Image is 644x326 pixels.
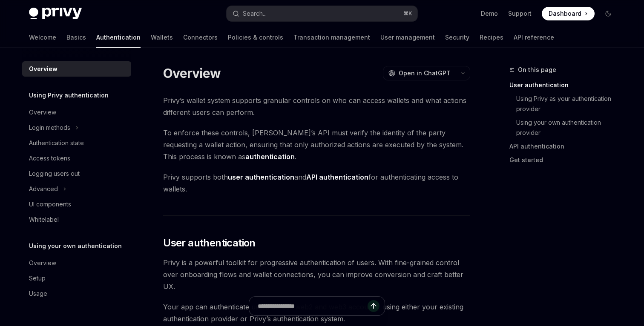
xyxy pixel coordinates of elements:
span: Privy is a powerful toolkit for progressive authentication of users. With fine-grained control ov... [163,257,470,292]
span: On this page [518,65,556,75]
a: Recipes [480,27,503,48]
a: Overview [22,255,131,271]
a: Using Privy as your authentication provider [516,92,622,116]
strong: authentication [245,152,295,161]
a: Using your own authentication provider [516,116,622,140]
button: Search...⌘K [227,6,417,21]
a: Basics [66,27,86,48]
a: Overview [22,61,131,77]
a: Transaction management [293,27,370,48]
span: Open in ChatGPT [399,69,451,77]
div: Advanced [29,184,58,194]
div: Search... [243,9,267,19]
a: Wallets [151,27,173,48]
a: API reference [514,27,554,48]
a: Setup [22,271,131,286]
h5: Using Privy authentication [29,90,109,100]
div: Logging users out [29,169,80,179]
a: Access tokens [22,151,131,166]
div: UI components [29,199,71,209]
a: Whitelabel [22,212,131,227]
div: Access tokens [29,153,70,163]
a: UI components [22,197,131,212]
a: User authentication [509,78,622,92]
div: Login methods [29,123,70,133]
span: ⌘ K [403,10,412,17]
a: User management [380,27,435,48]
a: API authentication [509,140,622,153]
span: Dashboard [549,9,581,18]
h1: Overview [163,66,221,81]
img: dark logo [29,8,82,20]
a: Connectors [183,27,218,48]
div: Setup [29,273,46,283]
strong: API authentication [306,173,368,181]
div: Overview [29,107,56,117]
div: Whitelabel [29,214,59,225]
div: Usage [29,289,47,299]
a: Overview [22,105,131,120]
span: To enforce these controls, [PERSON_NAME]’s API must verify the identity of the party requesting a... [163,127,470,163]
a: Welcome [29,27,56,48]
a: Usage [22,286,131,301]
button: Open in ChatGPT [383,66,456,80]
h5: Using your own authentication [29,241,122,251]
a: Authentication state [22,135,131,151]
span: Privy supports both and for authenticating access to wallets. [163,171,470,195]
strong: user authentication [228,173,294,181]
a: Dashboard [542,7,595,20]
a: Support [508,9,532,18]
a: Authentication [96,27,141,48]
div: Overview [29,258,56,268]
button: Send message [368,300,379,312]
div: Overview [29,64,57,74]
a: Demo [481,9,498,18]
a: Security [445,27,469,48]
a: Policies & controls [228,27,283,48]
a: Get started [509,153,622,167]
a: Logging users out [22,166,131,181]
span: Privy’s wallet system supports granular controls on who can access wallets and what actions diffe... [163,94,470,118]
button: Toggle dark mode [601,7,615,20]
div: Authentication state [29,138,84,148]
span: User authentication [163,236,256,250]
